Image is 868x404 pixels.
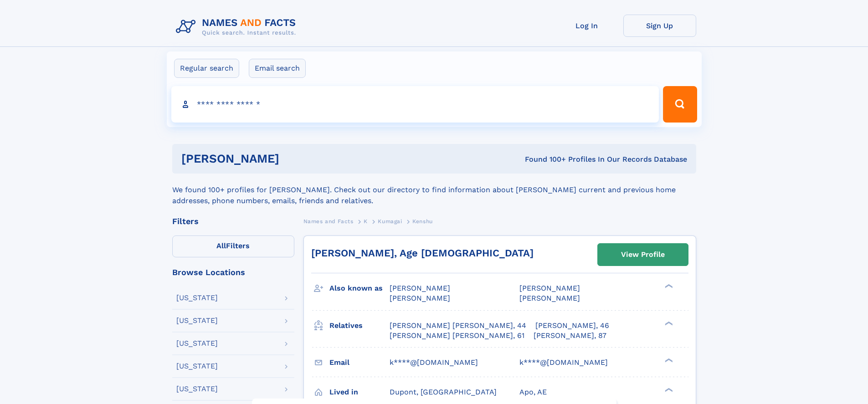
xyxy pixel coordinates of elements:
[390,321,526,331] a: [PERSON_NAME] [PERSON_NAME], 44
[172,217,294,225] div: Filters
[390,331,524,341] a: [PERSON_NAME] [PERSON_NAME], 61
[176,317,218,324] div: [US_STATE]
[172,174,696,206] div: We found 100+ profiles for [PERSON_NAME]. Check out our directory to find information about [PERS...
[623,15,696,37] a: Sign Up
[249,59,306,78] label: Email search
[663,387,673,393] div: ❯
[519,388,547,396] span: Apo, AE
[311,247,534,259] a: [PERSON_NAME], Age [DEMOGRAPHIC_DATA]
[172,268,294,276] div: Browse Locations
[519,294,580,302] span: [PERSON_NAME]
[364,215,368,227] a: K
[329,281,390,296] h3: Also known as
[663,320,673,326] div: ❯
[176,340,218,347] div: [US_STATE]
[172,235,294,257] label: Filters
[519,284,580,292] span: [PERSON_NAME]
[174,59,239,78] label: Regular search
[663,86,697,123] button: Search Button
[663,357,673,363] div: ❯
[216,241,226,250] span: All
[329,318,390,333] h3: Relatives
[598,244,688,266] a: View Profile
[364,218,368,225] span: K
[171,86,659,123] input: search input
[534,331,606,341] a: [PERSON_NAME], 87
[663,283,673,289] div: ❯
[412,218,433,225] span: Kenshu
[378,218,402,225] span: Kumagai
[329,355,390,370] h3: Email
[390,284,450,292] span: [PERSON_NAME]
[550,15,623,37] a: Log In
[181,153,402,164] h1: [PERSON_NAME]
[390,294,450,302] span: [PERSON_NAME]
[176,363,218,370] div: [US_STATE]
[172,15,303,39] img: Logo Names and Facts
[176,385,218,393] div: [US_STATE]
[176,294,218,302] div: [US_STATE]
[303,215,354,227] a: Names and Facts
[535,321,609,331] a: [PERSON_NAME], 46
[329,384,390,400] h3: Lived in
[402,154,687,164] div: Found 100+ Profiles In Our Records Database
[390,388,497,396] span: Dupont, [GEOGRAPHIC_DATA]
[621,244,665,265] div: View Profile
[378,215,402,227] a: Kumagai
